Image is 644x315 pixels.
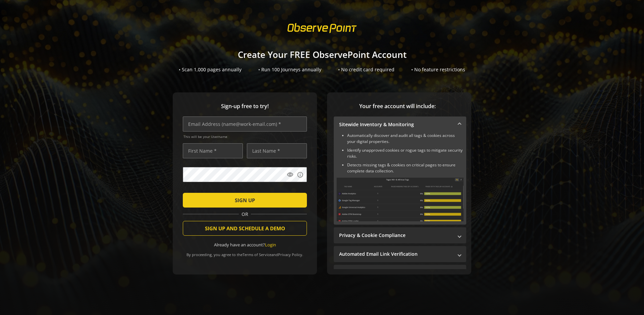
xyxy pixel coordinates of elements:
[243,252,271,257] a: Terms of Service
[205,222,285,234] span: SIGN UP AND SCHEDULE A DEMO
[334,246,466,262] mat-expansion-panel-header: Automated Email Link Verification
[265,242,276,248] a: Login
[183,193,307,208] button: SIGN UP
[334,133,466,225] div: Sitewide Inventory & Monitoring
[334,265,466,281] mat-expansion-panel-header: Performance Monitoring with Web Vitals
[334,102,461,110] span: Your free account will include:
[339,251,453,257] mat-panel-title: Automated Email Link Verification
[278,252,302,257] a: Privacy Policy
[334,227,466,243] mat-expansion-panel-header: Privacy & Cookie Compliance
[183,134,307,139] span: This will be your Username
[297,171,304,178] mat-icon: info
[258,66,321,73] div: • Run 100 Journeys annually
[339,232,453,239] mat-panel-title: Privacy & Cookie Compliance
[334,116,466,133] mat-expansion-panel-header: Sitewide Inventory & Monitoring
[235,194,255,206] span: SIGN UP
[336,177,464,221] img: Sitewide Inventory & Monitoring
[338,66,394,73] div: • No credit card required
[347,147,464,159] li: Identify unapproved cookies or rogue tags to mitigate security risks.
[287,171,293,178] mat-icon: visibility
[179,66,241,73] div: • Scan 1,000 pages annually
[411,66,465,73] div: • No feature restrictions
[183,221,307,236] button: SIGN UP AND SCHEDULE A DEMO
[183,102,307,110] span: Sign-up free to try!
[183,116,307,132] input: Email Address (name@work-email.com) *
[347,133,464,145] li: Automatically discover and audit all tags & cookies across your digital properties.
[339,121,453,128] mat-panel-title: Sitewide Inventory & Monitoring
[239,211,251,218] span: OR
[247,143,307,158] input: Last Name *
[183,248,307,257] div: By proceeding, you agree to the and .
[347,162,464,174] li: Detects missing tags & cookies on critical pages to ensure complete data collection.
[183,143,243,158] input: First Name *
[183,242,307,248] div: Already have an account?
